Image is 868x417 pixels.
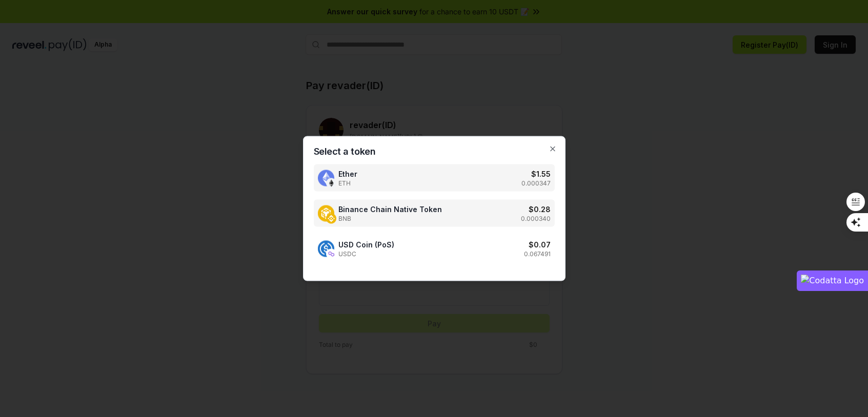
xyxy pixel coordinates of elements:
span: USDC [338,250,394,258]
h3: $ 1.55 [531,169,551,179]
img: USD Coin (PoS) [326,248,336,259]
span: USD Coin (PoS) [338,239,394,250]
h2: Select a token [314,147,555,156]
h3: $ 0.28 [529,204,551,215]
span: Ether [338,169,357,179]
span: Binance Chain Native Token [338,204,442,215]
img: Binance Chain Native Token [326,213,336,223]
img: Ether [326,178,336,188]
h3: $ 0.07 [529,239,551,250]
span: ETH [338,179,357,187]
p: 0.000340 [521,215,551,223]
img: USD Coin (PoS) [318,240,334,257]
span: BNB [338,215,442,223]
p: 0.067491 [524,250,551,258]
p: 0.000347 [521,179,551,187]
img: Binance Chain Native Token [318,205,334,221]
img: Ether [318,170,334,186]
